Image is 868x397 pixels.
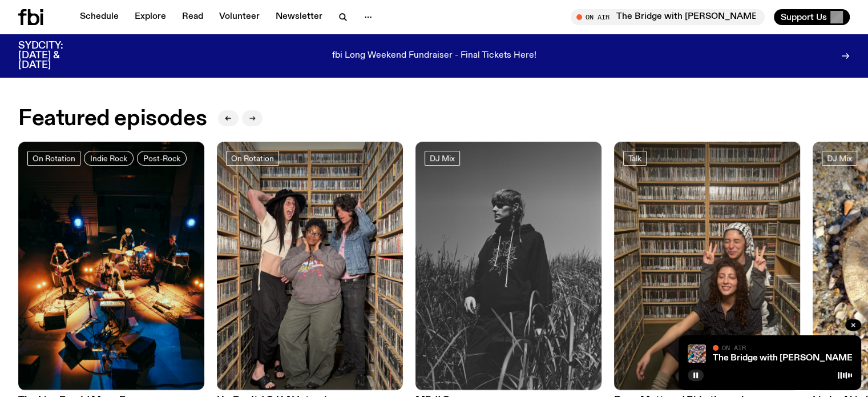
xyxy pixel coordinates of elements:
[269,9,329,25] a: Newsletter
[425,151,460,166] a: DJ Mix
[175,9,210,25] a: Read
[18,41,91,70] h3: SYDCITY: [DATE] & [DATE]
[27,151,80,166] a: On Rotation
[231,154,274,162] span: On Rotation
[827,154,852,162] span: DJ Mix
[722,344,746,351] span: On Air
[614,142,800,390] img: Sara and Malaak squatting on ground in fbi music library. Sara is making peace signs behind Malaa...
[18,109,207,129] h2: Featured episodes
[332,51,536,61] p: fbi Long Weekend Fundraiser - Final Tickets Here!
[571,9,765,25] button: On AirThe Bridge with [PERSON_NAME]
[137,151,187,166] a: Post-Rock
[84,151,134,166] a: Indie Rock
[33,154,75,162] span: On Rotation
[143,154,180,162] span: Post-Rock
[128,9,173,25] a: Explore
[713,354,855,363] a: The Bridge with [PERSON_NAME]
[623,151,647,166] a: Talk
[628,154,641,162] span: Talk
[822,151,857,166] a: DJ Mix
[73,9,126,25] a: Schedule
[212,9,267,25] a: Volunteer
[226,151,279,166] a: On Rotation
[430,154,455,162] span: DJ Mix
[774,9,850,25] button: Support Us
[90,154,127,162] span: Indie Rock
[781,12,827,22] span: Support Us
